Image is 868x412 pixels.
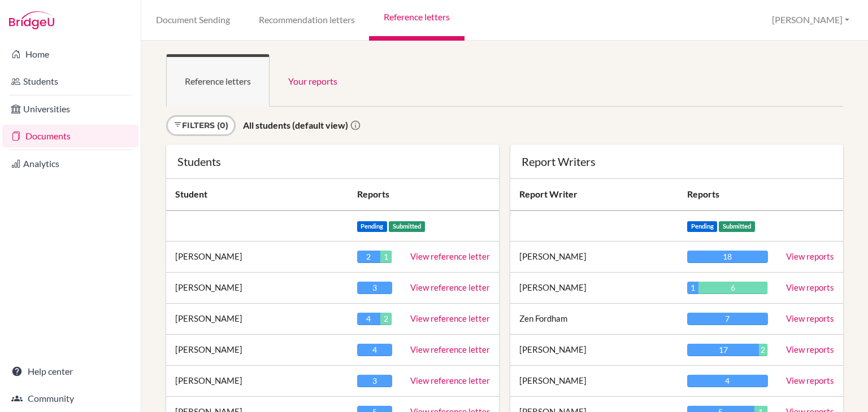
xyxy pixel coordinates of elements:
[410,375,490,385] a: View reference letter
[510,242,678,273] td: [PERSON_NAME]
[786,344,834,354] a: View reports
[410,282,490,292] a: View reference letter
[2,360,138,383] a: Help center
[687,344,759,356] div: 17
[786,375,834,385] a: View reports
[510,273,678,304] td: [PERSON_NAME]
[687,251,768,263] div: 18
[410,344,490,354] a: View reference letter
[9,11,54,29] img: Bridge-U
[357,221,388,232] span: Pending
[719,221,755,232] span: Submitted
[166,115,236,136] a: Filters (0)
[678,179,777,211] th: Reports
[166,335,348,366] td: [PERSON_NAME]
[2,43,138,65] a: Home
[166,54,270,107] a: Reference letters
[510,335,678,366] td: [PERSON_NAME]
[357,251,380,263] div: 2
[687,375,768,387] div: 4
[2,152,138,175] a: Analytics
[510,366,678,397] td: [PERSON_NAME]
[270,54,356,107] a: Your reports
[2,387,138,410] a: Community
[687,221,718,232] span: Pending
[522,156,832,167] div: Report Writers
[380,313,392,325] div: 2
[166,273,348,304] td: [PERSON_NAME]
[166,179,348,211] th: Student
[410,251,490,261] a: View reference letter
[357,344,392,356] div: 4
[2,98,138,120] a: Universities
[177,156,488,167] div: Students
[687,282,698,294] div: 1
[786,282,834,292] a: View reports
[2,125,138,147] a: Documents
[357,313,380,325] div: 4
[348,179,499,211] th: Reports
[166,366,348,397] td: [PERSON_NAME]
[698,282,767,294] div: 6
[759,344,767,356] div: 2
[357,282,392,294] div: 3
[380,251,392,263] div: 1
[786,313,834,323] a: View reports
[389,221,425,232] span: Submitted
[687,313,768,325] div: 7
[166,304,348,335] td: [PERSON_NAME]
[410,313,490,323] a: View reference letter
[166,242,348,273] td: [PERSON_NAME]
[357,375,392,387] div: 3
[243,120,348,130] strong: All students (default view)
[767,10,854,30] button: [PERSON_NAME]
[786,251,834,261] a: View reports
[510,304,678,335] td: Zen Fordham
[510,179,678,211] th: Report Writer
[2,70,138,93] a: Students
